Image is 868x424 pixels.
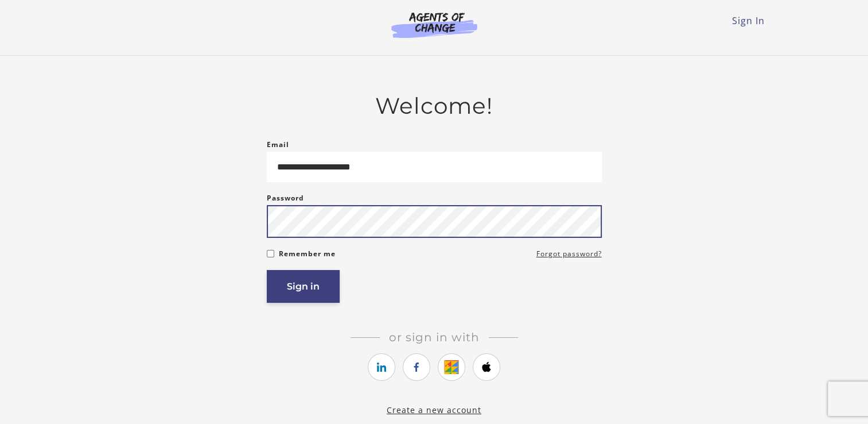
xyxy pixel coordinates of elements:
a: Create a new account [387,404,481,415]
span: Or sign in with [380,330,489,344]
a: https://courses.thinkific.com/users/auth/facebook?ss%5Breferral%5D=&ss%5Buser_return_to%5D=https%... [403,353,430,381]
a: Forgot password? [536,247,602,261]
label: Password [267,191,304,205]
label: Email [267,138,289,152]
label: Remember me [279,247,336,261]
a: Sign In [732,14,765,27]
a: https://courses.thinkific.com/users/auth/google?ss%5Breferral%5D=&ss%5Buser_return_to%5D=https%3A... [438,353,465,381]
a: https://courses.thinkific.com/users/auth/apple?ss%5Breferral%5D=&ss%5Buser_return_to%5D=https%3A%... [473,353,500,381]
h2: Welcome! [267,92,602,120]
a: https://courses.thinkific.com/users/auth/linkedin?ss%5Breferral%5D=&ss%5Buser_return_to%5D=https%... [368,353,395,381]
button: Sign in [267,270,340,303]
img: Agents of Change Logo [379,11,489,38]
